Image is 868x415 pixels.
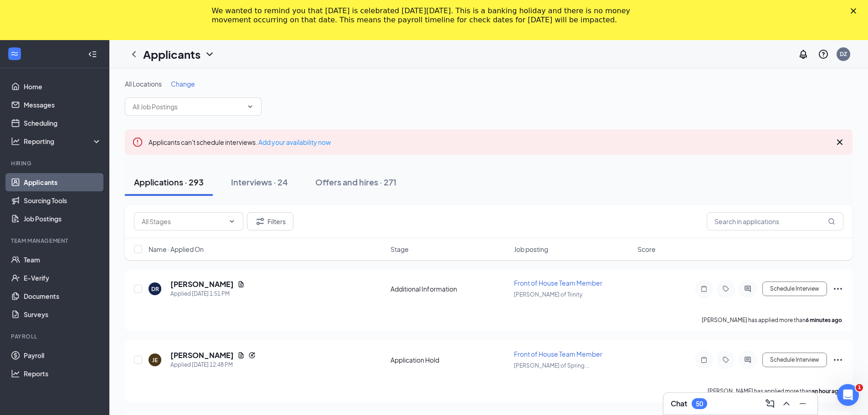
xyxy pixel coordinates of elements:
[10,49,19,58] svg: WorkstreamLogo
[514,350,602,358] span: Front of House Team Member
[212,6,642,25] div: We wanted to remind you that [DATE] is celebrated [DATE][DATE]. This is a banking holiday and the...
[514,362,590,369] span: [PERSON_NAME] of Spring ...
[134,176,204,188] div: Applications · 293
[247,103,254,110] svg: ChevronDown
[742,285,753,292] svg: ActiveChat
[24,173,102,191] a: Applicants
[24,191,102,210] a: Sourcing Tools
[762,353,827,367] button: Schedule Interview
[149,245,204,254] span: Name · Applied On
[315,176,396,188] div: Offers and hires · 271
[228,218,236,225] svg: ChevronDown
[171,80,195,88] span: Change
[707,212,843,231] input: Search in applications
[832,283,843,294] svg: Ellipses
[24,364,102,383] a: Reports
[742,356,753,364] svg: ActiveChat
[720,356,731,364] svg: Tag
[806,317,842,323] b: 6 minutes ago
[142,216,225,226] input: All Stages
[170,279,234,289] h5: [PERSON_NAME]
[143,46,200,62] h1: Applicants
[797,398,808,409] svg: Minimize
[24,251,102,269] a: Team
[390,284,508,293] div: Additional Information
[828,218,835,225] svg: MagnifyingGlass
[11,237,100,245] div: Team Management
[514,279,602,287] span: Front of House Team Member
[151,285,159,293] div: DR
[514,291,582,298] span: [PERSON_NAME] of Trinity
[832,354,843,365] svg: Ellipses
[237,352,245,359] svg: Document
[798,49,809,60] svg: Notifications
[204,49,215,60] svg: ChevronDown
[720,285,731,292] svg: Tag
[11,159,100,167] div: Hiring
[763,396,777,411] button: ComposeMessage
[837,384,859,406] iframe: Intercom live chat
[390,245,409,254] span: Stage
[248,352,256,359] svg: Reapply
[24,287,102,305] a: Documents
[699,356,709,364] svg: Note
[637,245,656,254] span: Score
[24,137,102,146] div: Reporting
[11,333,100,340] div: Payroll
[796,396,810,411] button: Minimize
[851,8,860,14] div: Close
[762,282,827,296] button: Schedule Interview
[24,77,102,96] a: Home
[170,350,234,360] h5: [PERSON_NAME]
[128,49,139,60] svg: ChevronLeft
[170,289,245,298] div: Applied [DATE] 1:51 PM
[702,316,843,324] p: [PERSON_NAME] has applied more than .
[237,281,245,288] svg: Document
[818,49,829,60] svg: QuestionInfo
[765,398,776,409] svg: ComposeMessage
[258,138,331,146] a: Add your availability now
[671,399,687,409] h3: Chat
[133,102,243,112] input: All Job Postings
[24,346,102,364] a: Payroll
[247,212,293,231] button: Filter Filters
[170,360,256,369] div: Applied [DATE] 12:48 PM
[708,387,843,395] p: [PERSON_NAME] has applied more than .
[24,114,102,132] a: Scheduling
[834,137,845,148] svg: Cross
[856,384,863,391] span: 1
[255,216,266,227] svg: Filter
[24,305,102,323] a: Surveys
[149,138,331,146] span: Applicants can't schedule interviews.
[88,50,97,59] svg: Collapse
[231,176,288,188] div: Interviews · 24
[390,355,508,364] div: Application Hold
[812,388,842,395] b: an hour ago
[24,96,102,114] a: Messages
[132,137,143,148] svg: Error
[840,50,847,58] div: DZ
[514,245,548,254] span: Job posting
[152,356,158,364] div: JE
[24,210,102,228] a: Job Postings
[779,396,794,411] button: ChevronUp
[125,80,162,88] span: All Locations
[24,269,102,287] a: E-Verify
[699,285,709,292] svg: Note
[781,398,792,409] svg: ChevronUp
[696,400,703,408] div: 50
[11,137,20,146] svg: Analysis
